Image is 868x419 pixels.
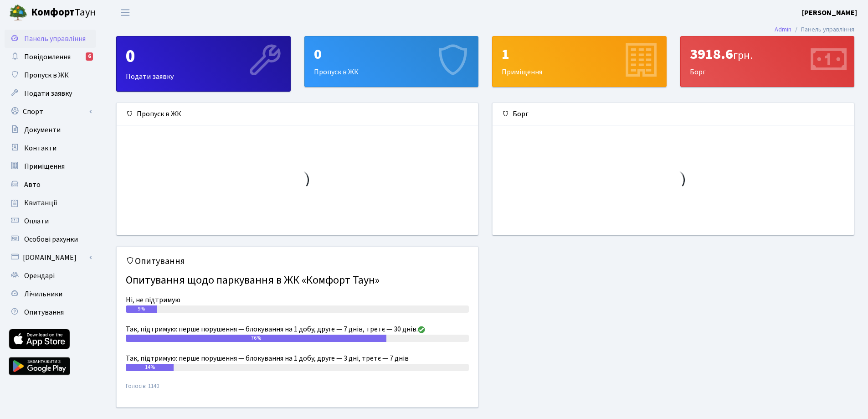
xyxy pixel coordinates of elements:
span: Оплати [24,216,49,226]
span: Контакти [24,143,56,153]
a: 0Подати заявку [116,36,291,92]
div: Так, підтримую: перше порушення — блокування на 1 добу, друге — 7 днів, третє — 30 днів. [126,324,469,335]
li: Панель управління [791,25,854,35]
a: 0Пропуск в ЖК [304,36,479,87]
span: Особові рахунки [24,234,78,244]
a: Повідомлення6 [5,48,96,66]
span: Авто [24,180,41,190]
span: Таун [31,5,96,21]
a: Авто [5,176,96,194]
div: Так, підтримую: перше порушення — блокування на 1 добу, друге — 3 дні, третє — 7 днів [126,353,469,364]
h4: Опитування щодо паркування в ЖК «Комфорт Таун» [126,270,469,291]
span: Подати заявку [24,88,72,98]
a: Опитування [5,303,96,321]
div: Пропуск в ЖК [305,36,478,87]
span: Повідомлення [24,52,71,62]
div: 0 [314,46,469,63]
a: Орендарі [5,267,96,285]
nav: breadcrumb [761,20,868,39]
div: 14% [126,364,174,371]
div: Подати заявку [117,36,290,91]
div: 0 [126,46,281,67]
a: Лічильники [5,285,96,303]
div: Ні, не підтримую [126,295,469,305]
a: Оплати [5,212,96,230]
div: 6 [86,52,93,61]
a: [PERSON_NAME] [802,7,857,18]
span: Орендарі [24,271,55,281]
a: Особові рахунки [5,230,96,248]
span: Лічильники [24,289,62,299]
div: 76% [126,335,386,342]
div: 3918.6 [690,46,845,63]
a: Пропуск в ЖК [5,66,96,84]
div: Приміщення [493,36,666,87]
span: Приміщення [24,161,65,171]
a: Подати заявку [5,84,96,103]
b: [PERSON_NAME] [802,8,857,18]
span: Пропуск в ЖК [24,70,69,80]
a: Admin [775,25,791,34]
a: Панель управління [5,30,96,48]
a: Контакти [5,139,96,157]
a: Документи [5,121,96,139]
img: logo.png [9,4,27,22]
b: Комфорт [31,5,75,20]
button: Переключити навігацію [114,5,137,20]
span: Панель управління [24,34,86,44]
a: Квитанції [5,194,96,212]
a: Приміщення [5,157,96,176]
div: 9% [126,305,157,313]
span: грн. [733,47,753,63]
small: Голосів: 1140 [126,382,469,398]
a: [DOMAIN_NAME] [5,248,96,267]
div: 1 [502,46,657,63]
span: Документи [24,125,61,135]
span: Квитанції [24,198,57,208]
div: Борг [681,36,854,87]
a: Спорт [5,103,96,121]
a: 1Приміщення [492,36,667,87]
div: Пропуск в ЖК [117,103,478,125]
span: Опитування [24,307,64,317]
h5: Опитування [126,256,469,267]
div: Борг [493,103,854,125]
